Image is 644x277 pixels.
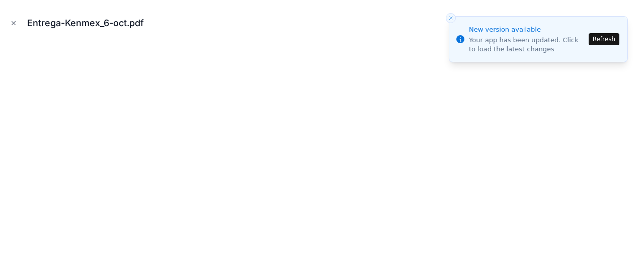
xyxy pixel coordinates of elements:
[469,25,586,35] div: New version available
[469,36,586,54] div: Your app has been updated. Click to load the latest changes
[589,33,619,45] button: Refresh
[27,16,152,30] div: Entrega-Kenmex_6-oct.pdf
[8,42,636,269] iframe: pdf-iframe
[8,18,19,29] button: Close modal
[446,13,456,23] button: Close toast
